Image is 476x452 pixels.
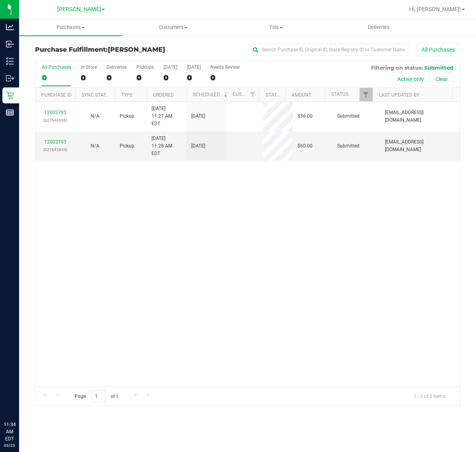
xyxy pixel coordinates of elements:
[120,113,134,120] span: Pickup
[225,24,327,31] span: Tills
[81,64,97,70] div: In Store
[91,142,99,150] button: N/A
[44,139,66,145] a: 12002793
[6,57,14,65] inline-svg: Inventory
[424,64,453,71] span: Submitted
[81,73,97,82] div: 0
[6,40,14,48] inline-svg: Inbound
[416,43,460,56] button: All Purchases
[4,421,16,442] p: 11:34 AM EDT
[8,388,32,412] iframe: Resource center
[121,92,133,98] a: Type
[6,23,14,31] inline-svg: Analytics
[409,6,461,12] span: Hi, [PERSON_NAME]!
[191,113,205,120] span: [DATE]
[107,73,127,82] div: 0
[210,73,240,82] div: 0
[19,19,122,36] a: Purchases
[40,116,70,124] p: (327640636)
[291,92,311,98] a: Amount
[153,92,174,98] a: Ordered
[122,19,225,36] a: Customers
[4,442,16,448] p: 09/25
[91,390,105,402] input: 1
[359,88,373,101] a: Filter
[357,24,400,31] span: Deliveries
[82,92,112,98] a: Sync Status
[337,113,359,120] span: Submitted
[152,105,182,128] span: [DATE] 11:27 AM EDT
[57,6,101,13] span: [PERSON_NAME]
[136,73,154,82] div: 0
[6,74,14,82] inline-svg: Outbound
[187,64,201,70] div: [DATE]
[108,46,165,53] span: [PERSON_NAME]
[6,91,14,99] inline-svg: Retail
[337,142,359,150] span: Submitted
[249,44,408,56] input: Search Purchase ID, Original ID, State Registry ID or Customer Name...
[210,64,240,70] div: Needs Review
[187,73,201,82] div: 0
[266,92,307,98] a: State Registry ID
[23,387,33,397] iframe: Resource center unread badge
[191,142,205,150] span: [DATE]
[385,109,455,124] span: [EMAIL_ADDRESS][DOMAIN_NAME]
[6,109,14,116] inline-svg: Reports
[297,113,313,120] span: $36.00
[41,92,72,98] a: Purchase ID
[246,88,259,101] a: Filter
[163,64,177,70] div: [DATE]
[152,135,182,158] span: [DATE] 11:28 AM EDT
[35,46,177,53] h3: Purchase Fulfillment:
[193,92,229,97] a: Scheduled
[371,64,423,71] span: Filtering on status:
[42,64,71,70] div: All Purchases
[40,146,70,153] p: (327643845)
[392,72,429,86] button: Active only
[122,24,225,31] span: Customers
[136,64,154,70] div: PickUps
[328,19,431,36] a: Deliveries
[163,73,177,82] div: 0
[120,142,134,150] span: Pickup
[225,19,328,36] a: Tills
[42,73,71,82] div: 0
[297,142,313,150] span: $60.00
[331,91,348,97] a: Status
[430,72,453,86] button: Clear
[233,91,257,97] a: Customer
[68,390,125,402] span: Page of 1
[91,143,99,149] span: Not Applicable
[91,113,99,120] button: N/A
[91,113,99,119] span: Not Applicable
[19,24,122,31] span: Purchases
[44,110,66,115] a: 12002785
[407,390,452,402] span: 1 - 2 of 2 items
[379,92,419,98] a: Last Updated By
[107,64,127,70] div: Deliveries
[385,138,455,153] span: [EMAIL_ADDRESS][DOMAIN_NAME]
